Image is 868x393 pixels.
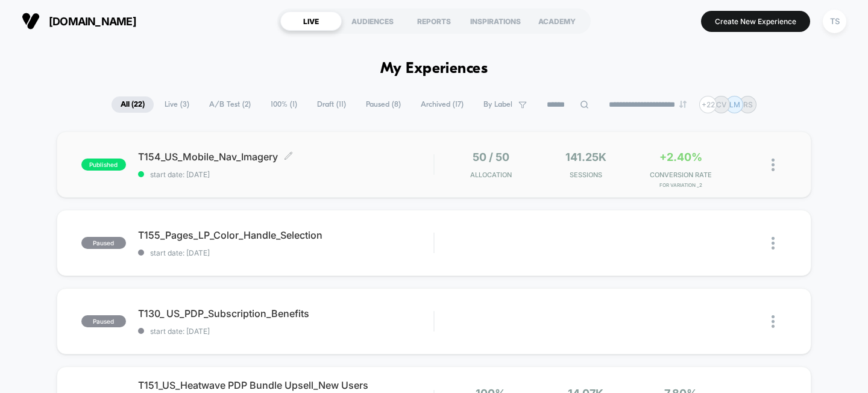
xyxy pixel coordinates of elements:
div: TS [823,10,846,33]
div: LIVE [280,11,342,31]
span: By Label [483,100,512,109]
button: TS [819,9,850,34]
span: Sessions [541,171,630,179]
span: start date: [DATE] [138,170,434,179]
img: close [772,237,775,250]
span: T151_US_Heatwave PDP Bundle Upsell_New Users [138,379,434,391]
span: paused [81,315,126,327]
h1: My Experiences [380,60,488,78]
img: Visually logo [22,12,40,30]
span: T130_ US_PDP_Subscription_Benefits [138,307,434,319]
img: close [772,159,775,171]
span: start date: [DATE] [138,248,434,257]
p: LM [729,100,740,109]
span: [DOMAIN_NAME] [49,15,136,28]
span: for Variation _2 [637,182,725,188]
span: CONVERSION RATE [637,171,725,179]
span: A/B Test ( 2 ) [200,96,260,113]
p: RS [743,100,753,109]
span: Paused ( 8 ) [357,96,410,113]
div: + 22 [699,96,717,113]
div: INSPIRATIONS [465,11,526,31]
span: Archived ( 17 ) [412,96,473,113]
span: +2.40% [659,151,702,163]
div: ACADEMY [526,11,588,31]
span: 141.25k [565,151,606,163]
span: 100% ( 1 ) [262,96,306,113]
button: [DOMAIN_NAME] [18,11,140,31]
span: T155_Pages_LP_Color_Handle_Selection [138,229,434,241]
span: All ( 22 ) [112,96,154,113]
span: Allocation [470,171,512,179]
span: Live ( 3 ) [156,96,198,113]
div: REPORTS [403,11,465,31]
img: end [679,101,687,108]
button: Create New Experience [701,11,810,32]
div: AUDIENCES [342,11,403,31]
p: CV [716,100,726,109]
img: close [772,315,775,328]
span: T154_US_Mobile_Nav_Imagery [138,151,434,163]
span: 50 / 50 [473,151,509,163]
span: Draft ( 11 ) [308,96,355,113]
span: paused [81,237,126,249]
span: start date: [DATE] [138,327,434,336]
span: published [81,159,126,171]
